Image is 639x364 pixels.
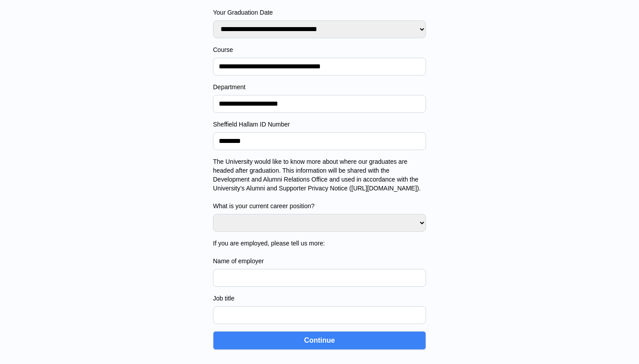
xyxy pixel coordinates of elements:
label: Sheffield Hallam ID Number [213,120,426,129]
label: The University would like to know more about where our graduates are headed after graduation. Thi... [213,157,426,210]
button: Continue [213,331,426,350]
label: Your Graduation Date [213,8,426,17]
label: If you are employed, please tell us more: Name of employer [213,239,426,265]
label: Course [213,45,426,54]
label: Department [213,83,426,91]
label: Job title [213,294,426,303]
